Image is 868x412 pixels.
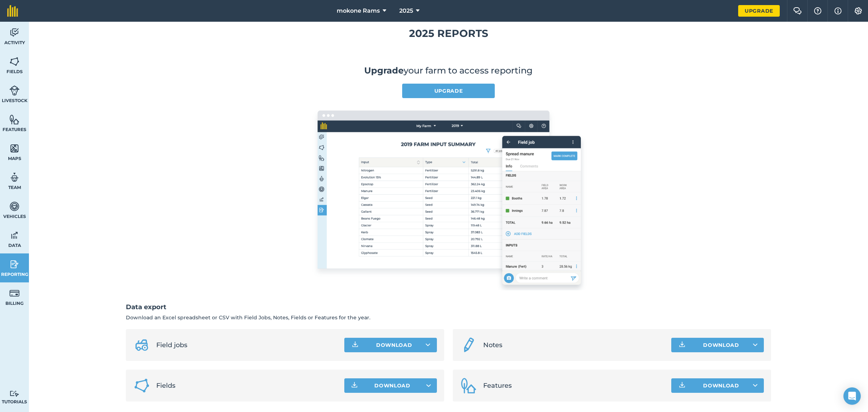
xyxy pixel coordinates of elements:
[41,25,856,42] h1: 2025 Reports
[337,7,380,15] span: mokone Rams
[9,230,20,241] img: svg+xml;base64,PD94bWwgdmVyc2lvbj0iMS4wIiBlbmNvZGluZz0idXRmLTgiPz4KPCEtLSBHZW5lcmF0b3I6IEFkb2JlIE...
[133,377,150,394] img: Fields icon
[126,302,771,312] h2: Data export
[402,84,495,98] a: Upgrade
[854,7,863,14] img: A cog icon
[793,7,802,14] img: Two speech bubbles overlapping with the left bubble in the forefront
[133,336,150,354] img: svg+xml;base64,PD94bWwgdmVyc2lvbj0iMS4wIiBlbmNvZGluZz0idXRmLTgiPz4KPCEtLSBHZW5lcmF0b3I6IEFkb2JlIE...
[364,65,404,76] a: Upgrade
[344,338,437,352] button: Download
[460,377,477,394] img: Features icon
[310,105,587,290] img: Screenshot of reporting in fieldmargin
[399,7,413,15] span: 2025
[156,340,339,350] span: Field jobs
[678,341,686,349] img: Download icon
[7,5,18,17] img: fieldmargin Logo
[834,7,842,15] img: svg+xml;base64,PHN2ZyB4bWxucz0iaHR0cDovL3d3dy53My5vcmcvMjAwMC9zdmciIHdpZHRoPSIxNyIgaGVpZ2h0PSIxNy...
[738,5,780,17] a: Upgrade
[344,378,437,393] button: Download
[9,288,20,299] img: svg+xml;base64,PD94bWwgdmVyc2lvbj0iMS4wIiBlbmNvZGluZz0idXRmLTgiPz4KPCEtLSBHZW5lcmF0b3I6IEFkb2JlIE...
[671,338,764,352] button: Download
[374,382,410,389] span: Download
[9,85,20,96] img: svg+xml;base64,PD94bWwgdmVyc2lvbj0iMS4wIiBlbmNvZGluZz0idXRmLTgiPz4KPCEtLSBHZW5lcmF0b3I6IEFkb2JlIE...
[671,378,764,393] button: Download
[9,172,20,183] img: svg+xml;base64,PD94bWwgdmVyc2lvbj0iMS4wIiBlbmNvZGluZz0idXRmLTgiPz4KPCEtLSBHZW5lcmF0b3I6IEFkb2JlIE...
[460,336,477,354] img: svg+xml;base64,PD94bWwgdmVyc2lvbj0iMS4wIiBlbmNvZGluZz0idXRmLTgiPz4KPCEtLSBHZW5lcmF0b3I6IEFkb2JlIE...
[9,27,20,38] img: svg+xml;base64,PD94bWwgdmVyc2lvbj0iMS4wIiBlbmNvZGluZz0idXRmLTgiPz4KPCEtLSBHZW5lcmF0b3I6IEFkb2JlIE...
[156,381,339,391] span: Fields
[678,381,686,390] img: Download icon
[9,390,20,397] img: svg+xml;base64,PD94bWwgdmVyc2lvbj0iMS4wIiBlbmNvZGluZz0idXRmLTgiPz4KPCEtLSBHZW5lcmF0b3I6IEFkb2JlIE...
[9,259,20,270] img: svg+xml;base64,PD94bWwgdmVyc2lvbj0iMS4wIiBlbmNvZGluZz0idXRmLTgiPz4KPCEtLSBHZW5lcmF0b3I6IEFkb2JlIE...
[9,201,20,212] img: svg+xml;base64,PD94bWwgdmVyc2lvbj0iMS4wIiBlbmNvZGluZz0idXRmLTgiPz4KPCEtLSBHZW5lcmF0b3I6IEFkb2JlIE...
[351,341,359,349] img: Download icon
[9,56,20,67] img: svg+xml;base64,PHN2ZyB4bWxucz0iaHR0cDovL3d3dy53My5vcmcvMjAwMC9zdmciIHdpZHRoPSI1NiIgaGVpZ2h0PSI2MC...
[843,387,861,405] div: Open Intercom Messenger
[813,7,822,14] img: A question mark icon
[9,114,20,125] img: svg+xml;base64,PHN2ZyB4bWxucz0iaHR0cDovL3d3dy53My5vcmcvMjAwMC9zdmciIHdpZHRoPSI1NiIgaGVpZ2h0PSI2MC...
[483,381,665,391] span: Features
[126,65,771,76] p: your farm to access reporting
[9,143,20,154] img: svg+xml;base64,PHN2ZyB4bWxucz0iaHR0cDovL3d3dy53My5vcmcvMjAwMC9zdmciIHdpZHRoPSI1NiIgaGVpZ2h0PSI2MC...
[483,340,665,350] span: Notes
[126,314,771,321] p: Download an Excel spreadsheet or CSV with Field Jobs, Notes, Fields or Features for the year.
